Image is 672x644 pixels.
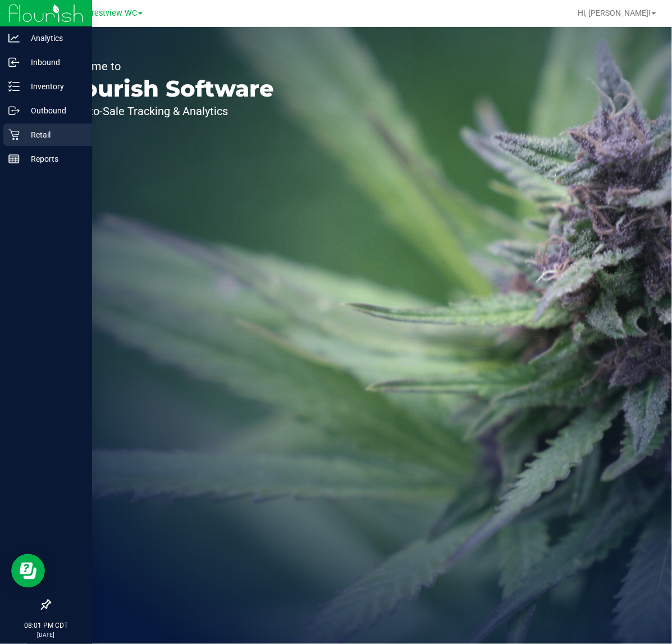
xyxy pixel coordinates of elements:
p: Analytics [20,31,87,45]
span: Hi, [PERSON_NAME]! [578,8,651,17]
p: Flourish Software [61,77,274,100]
inline-svg: Retail [8,129,20,140]
p: Inventory [20,80,87,93]
p: Reports [20,152,87,166]
span: Crestview WC [86,8,137,18]
p: Inbound [20,56,87,69]
p: Retail [20,128,87,141]
inline-svg: Reports [8,153,20,165]
inline-svg: Analytics [8,33,20,44]
p: Seed-to-Sale Tracking & Analytics [61,106,274,117]
inline-svg: Inbound [8,57,20,68]
p: Outbound [20,104,87,117]
iframe: Resource center [11,554,45,588]
p: Welcome to [61,61,274,72]
p: 08:01 PM CDT [5,620,87,631]
p: [DATE] [5,631,87,639]
inline-svg: Outbound [8,105,20,116]
inline-svg: Inventory [8,81,20,92]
